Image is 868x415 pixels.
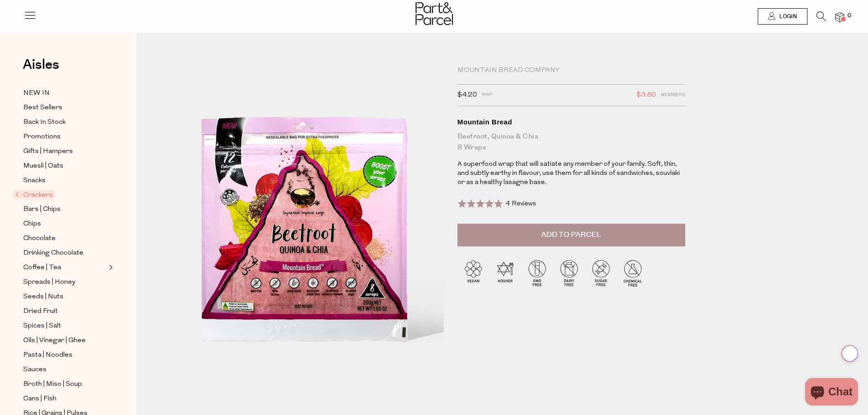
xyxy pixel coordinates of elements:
[617,257,649,289] img: P_P-ICONS-Live_Bec_V11_Chemical_Free.svg
[506,200,536,207] span: 4 Reviews
[553,257,585,289] img: P_P-ICONS-Live_Bec_V11_Dairy_Free.svg
[23,335,106,346] a: Oils | Vinegar | Ghee
[541,230,601,240] span: Add to Parcel
[23,349,106,361] a: Pasta | Noodles
[23,146,73,157] span: Gifts | Hampers
[802,378,861,408] inbox-online-store-chat: Shopify online store chat
[521,257,553,289] img: P_P-ICONS-Live_Bec_V11_GMO_Free.svg
[457,118,685,127] div: Mountain Bread
[23,233,56,244] span: Chocolate
[23,161,63,172] span: Muesli | Oats
[23,320,106,332] a: Spices | Salt
[23,117,106,128] a: Back In Stock
[23,321,61,332] span: Spices | Salt
[585,257,617,289] img: P_P-ICONS-Live_Bec_V11_Sugar_Free.svg
[23,55,59,75] span: Aisles
[23,146,106,157] a: Gifts | Hampers
[23,88,50,99] span: NEW IN
[23,247,106,259] a: Drinking Chocolate
[23,364,46,375] span: Sauces
[23,379,82,390] span: Broth | Miso | Soup
[835,12,844,22] a: 0
[23,306,58,317] span: Dried Fruit
[457,257,489,289] img: P_P-ICONS-Live_Bec_V11_Vegan.svg
[23,262,61,273] span: Coffee | Tea
[457,224,685,246] button: Add to Parcel
[23,175,106,186] a: Snacks
[23,175,46,186] span: Snacks
[23,306,106,317] a: Dried Fruit
[13,190,55,200] span: Crackers
[845,12,853,20] span: 0
[23,219,41,230] span: Chips
[23,364,106,375] a: Sauces
[23,102,106,113] a: Best Sellers
[23,102,62,113] span: Best Sellers
[23,335,86,346] span: Oils | Vinegar | Ghee
[23,277,75,288] span: Spreads | Honey
[23,262,106,273] a: Coffee | Tea
[23,248,83,259] span: Drinking Chocolate
[758,8,807,25] a: Login
[457,66,685,75] div: Mountain Bread Company
[457,160,685,187] p: A superfood wrap that will satiate any member of your family. Soft, thin, and subtly earthy in fl...
[23,58,59,81] a: Aisles
[23,87,106,99] a: NEW IN
[416,2,453,25] img: Part&Parcel
[489,257,521,289] img: P_P-ICONS-Live_Bec_V11_Kosher.svg
[23,204,106,215] a: Bars | Chips
[23,292,63,302] span: Seeds | Nuts
[23,379,106,390] a: Broth | Miso | Soup
[482,89,492,101] span: RRP
[23,117,66,128] span: Back In Stock
[23,291,106,302] a: Seeds | Nuts
[637,89,656,101] span: $3.80
[23,233,106,244] a: Chocolate
[23,277,106,288] a: Spreads | Honey
[23,132,61,143] span: Promotions
[23,394,56,405] span: Cans | Fish
[23,131,106,143] a: Promotions
[23,350,72,361] span: Pasta | Noodles
[457,89,477,101] span: $4.20
[23,393,106,405] a: Cans | Fish
[777,13,797,20] span: Login
[15,190,106,200] a: Crackers
[23,160,106,172] a: Muesli | Oats
[457,131,685,153] div: Beetroot, Quinoa & Chia 8 Wraps
[107,262,113,273] button: Expand/Collapse Coffee | Tea
[23,218,106,230] a: Chips
[23,204,61,215] span: Bars | Chips
[661,89,685,101] span: Members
